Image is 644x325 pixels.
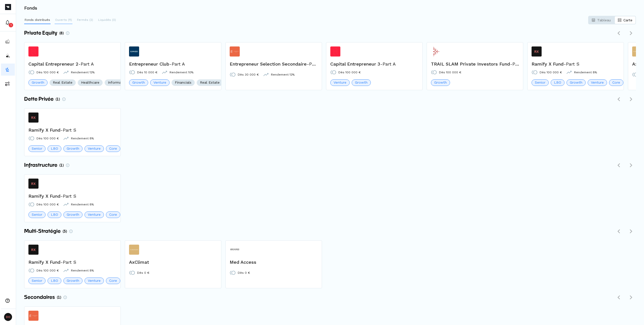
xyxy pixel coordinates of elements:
[307,61,324,67] span: - Part A1
[614,28,624,38] button: Défiler vers la gauche
[24,16,51,24] button: Fonds distribués
[28,61,116,67] h3: Capital Entrepreneur 2
[24,162,57,169] span: Infrastructure
[434,80,447,85] span: Growth
[59,31,64,36] span: (8)
[98,18,116,22] p: Liquidés (0)
[55,16,72,24] button: Ouverts (11)
[129,46,139,57] img: Entrepreneur Club
[238,73,259,76] p: Dès 30 000 €
[56,97,60,102] span: (1)
[431,46,441,57] img: TRAIL SLAM Private Investors Fund
[1,295,15,307] button: need-help
[1,17,15,29] button: 1
[540,71,562,74] p: Dès 100 000 €
[31,116,36,119] p: RX
[597,18,611,23] p: Tableau
[1,35,15,47] button: subscriptions
[380,61,396,67] span: - Part A
[1,49,15,62] button: investors
[175,80,191,85] span: Financials
[330,61,418,67] h3: Capital Entrepreneur 3
[28,313,38,318] img: Entrepreneur Selection Secondaire
[225,42,322,90] a: Entrepreneur Selection SecondaireEntrepreneur Selection Secondaire-Part A1Dès 30 000 €Rendement 12%
[51,146,58,151] span: LBO
[5,67,10,72] img: funds
[5,4,11,10] img: Picto
[51,278,58,283] span: LBO
[32,278,42,283] span: Senior
[330,46,340,57] img: Capital Entrepreneur 3
[527,42,624,90] a: RXRamify X Fund-Part SDès 100 000 €Rendement 8%SeniorLBOGrowthVentureCore
[53,80,72,85] span: Real Estate
[24,6,37,10] h3: Fonds
[125,42,221,90] a: Entrepreneur ClubEntrepreneur Club-Part ADès 10 000 €Rendement 10%GrowthVentureFinancialsReal Est...
[24,30,57,37] span: Private Equity
[88,278,101,283] span: Venture
[554,80,561,85] span: LBO
[98,16,116,24] button: Liquidés (0)
[81,80,99,85] span: Healthcare
[63,229,67,234] span: (3)
[31,182,36,185] p: RX
[612,80,620,85] span: Core
[28,46,38,57] img: Capital Entrepreneur 2
[88,146,101,151] span: Venture
[137,271,149,274] p: Dès 0 €
[57,295,61,300] span: (1)
[59,163,64,168] span: (1)
[25,18,50,22] p: Fonds distribués
[28,193,116,199] h3: Ramify X Fund
[271,73,295,76] p: Rendement 12%
[60,193,76,199] span: - Part S
[626,226,636,236] button: Défiler vers la droite
[626,292,636,302] button: Défiler vers la droite
[431,61,519,67] h3: TRAIL SLAM Private Investors Fund
[67,146,79,151] span: Growth
[626,160,636,170] button: Défiler vers la droite
[614,160,624,170] button: Défiler vers la gauche
[60,127,76,133] span: - Part S
[230,61,318,67] h3: Entrepreneur Selection Secondaire
[614,94,624,104] button: Défiler vers la gauche
[238,271,250,274] p: Dès 0 €
[125,240,221,288] a: AxClimatAxClimatDès 0 €
[24,96,54,103] span: Dette Privée
[31,248,36,251] p: RX
[563,61,579,67] span: - Part S
[5,53,10,58] img: investors
[88,212,101,217] span: Venture
[535,80,545,85] span: Senior
[334,80,346,85] span: Venture
[28,127,116,133] h3: Ramify X Fund
[36,269,59,272] p: Dès 100 000 €
[129,259,217,265] h3: AxClimat
[109,146,117,151] span: Core
[71,71,95,74] p: Rendement 12%
[591,80,604,85] span: Venture
[230,245,240,255] img: Med Access
[24,174,121,222] a: RXRamify X Fund-Part SDès 100 000 €Rendement 8%SeniorLBOGrowthVentureCore
[626,28,636,38] button: Défiler vers la droite
[1,64,15,76] button: funds
[230,49,240,54] img: Entrepreneur Selection Secondaire
[169,61,185,67] span: - Part A
[5,298,10,303] img: need-help
[24,240,121,288] a: RXRamify X Fund-Part SDès 100 000 €Rendement 8%SeniorLBOGrowthVentureCore
[439,71,461,74] p: Dès 100 000 €
[574,71,597,74] p: Rendement 8%
[77,18,93,22] p: Fermés (2)
[632,50,642,53] img: AxClimat
[5,81,10,86] img: commissions
[71,269,94,272] p: Rendement 8%
[78,61,94,67] span: - Part A
[55,18,72,22] p: Ouverts (11)
[11,23,12,27] p: 1
[1,78,15,90] button: commissions
[76,16,94,24] button: Fermés (2)
[225,240,322,288] a: Med AccessMed AccessDès 0 €
[614,226,624,236] button: Défiler vers la gauche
